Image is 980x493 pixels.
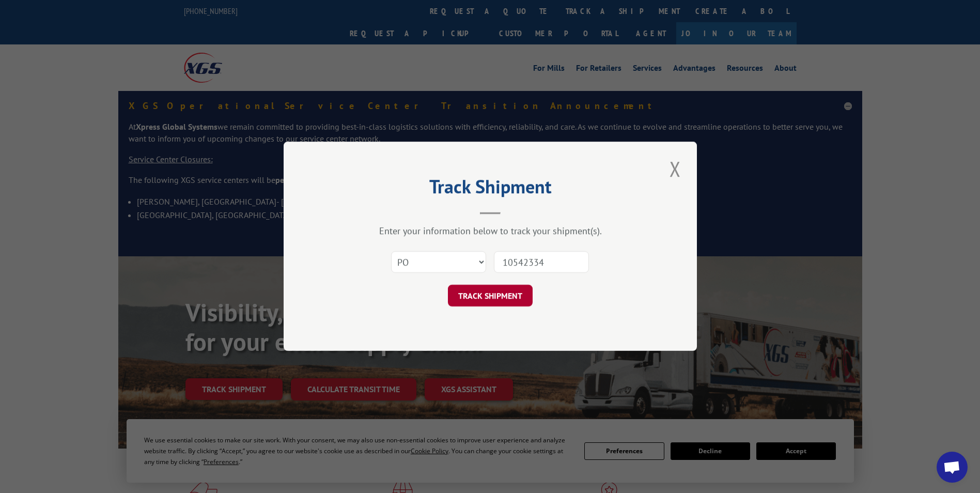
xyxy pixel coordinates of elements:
[666,155,684,183] button: Close modal
[937,452,968,483] a: Open chat
[335,225,645,237] div: Enter your information below to track your shipment(s).
[335,179,645,199] h2: Track Shipment
[494,252,589,273] input: Number(s)
[448,285,533,307] button: TRACK SHIPMENT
